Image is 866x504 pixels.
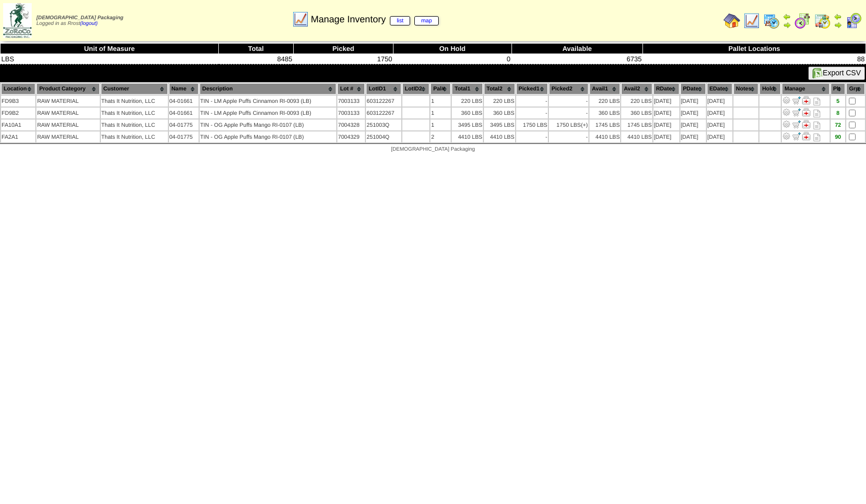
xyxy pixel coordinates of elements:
td: Thats It Nutrition, LLC [101,120,168,130]
th: Customer [101,83,168,95]
span: [DEMOGRAPHIC_DATA] Packaging [391,147,475,152]
td: - [549,131,588,142]
img: arrowright.gif [834,21,842,29]
th: Available [511,44,642,54]
div: (+) [581,122,587,128]
td: [DATE] [680,120,706,130]
img: Adjust [782,132,791,140]
td: FD9B2 [1,108,35,118]
a: map [414,16,439,25]
img: Adjust [782,120,791,128]
td: 251003Q [366,120,401,130]
td: 220 LBS [589,96,621,107]
img: arrowleft.gif [834,12,842,21]
img: Move [792,132,801,140]
th: Avail2 [621,83,652,95]
td: 1745 LBS [589,120,621,130]
img: arrowright.gif [783,21,791,29]
img: Manage Hold [802,132,810,140]
button: Export CSV [808,67,865,80]
td: RAW MATERIAL [36,120,99,130]
img: Manage Hold [802,96,810,104]
td: [DATE] [707,96,732,107]
td: [DATE] [653,120,679,130]
th: Avail1 [589,83,621,95]
td: 7004328 [337,120,365,130]
td: [DATE] [680,96,706,107]
td: 4410 LBS [621,131,652,142]
img: calendarcustomer.gif [845,12,862,29]
img: zoroco-logo-small.webp [3,3,32,38]
td: 1750 LBS [549,120,588,130]
span: [DEMOGRAPHIC_DATA] Packaging [36,15,123,21]
td: RAW MATERIAL [36,96,99,107]
td: Thats It Nutrition, LLC [101,108,168,118]
td: - [549,108,588,118]
th: On Hold [393,44,512,54]
th: Pal# [430,83,451,95]
i: Note [813,134,820,141]
td: 1750 LBS [516,120,548,130]
td: 04-01661 [169,96,199,107]
img: arrowleft.gif [783,12,791,21]
img: Move [792,96,801,104]
th: Hold [759,83,781,95]
td: - [516,108,548,118]
td: RAW MATERIAL [36,108,99,118]
th: Picked [293,44,393,54]
td: 6735 [511,54,642,64]
td: [DATE] [653,96,679,107]
th: EDate [707,83,732,95]
td: 360 LBS [452,108,483,118]
th: PDate [680,83,706,95]
a: list [390,16,410,25]
img: Manage Hold [802,108,810,116]
td: 7003133 [337,96,365,107]
td: - [516,131,548,142]
td: - [516,96,548,107]
td: 251004Q [366,131,401,142]
td: 4410 LBS [484,131,515,142]
th: Pallet Locations [642,44,865,54]
td: 1745 LBS [621,120,652,130]
span: Manage Inventory [311,14,439,25]
td: RAW MATERIAL [36,131,99,142]
th: Plt [831,83,846,95]
th: Grp [846,83,865,95]
img: line_graph.gif [292,11,309,28]
i: Note [813,110,820,117]
th: LotID2 [402,83,430,95]
td: 2 [430,131,451,142]
td: [DATE] [707,131,732,142]
td: 603122267 [366,96,401,107]
img: Adjust [782,96,791,104]
th: Picked1 [516,83,548,95]
th: LotID1 [366,83,401,95]
td: 603122267 [366,108,401,118]
span: Logged in as Rrost [36,15,123,26]
th: Notes [733,83,758,95]
th: Description [200,83,336,95]
td: TIN - OG Apple Puffs Mango RI-0107 (LB) [200,120,336,130]
th: Manage [782,83,829,95]
img: Move [792,108,801,116]
img: calendarinout.gif [814,12,831,29]
td: LBS [1,54,219,64]
td: 7003133 [337,108,365,118]
td: 04-01775 [169,131,199,142]
img: calendarblend.gif [794,12,811,29]
th: RDate [653,83,679,95]
td: [DATE] [653,131,679,142]
td: 4410 LBS [452,131,483,142]
td: FA10A1 [1,120,35,130]
td: 3495 LBS [484,120,515,130]
td: 8485 [219,54,294,64]
td: 1 [430,120,451,130]
div: 90 [831,134,845,140]
td: 4410 LBS [589,131,621,142]
i: Note [813,98,820,105]
th: Total2 [484,83,515,95]
td: [DATE] [680,108,706,118]
td: 88 [642,54,865,64]
img: Move [792,120,801,128]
